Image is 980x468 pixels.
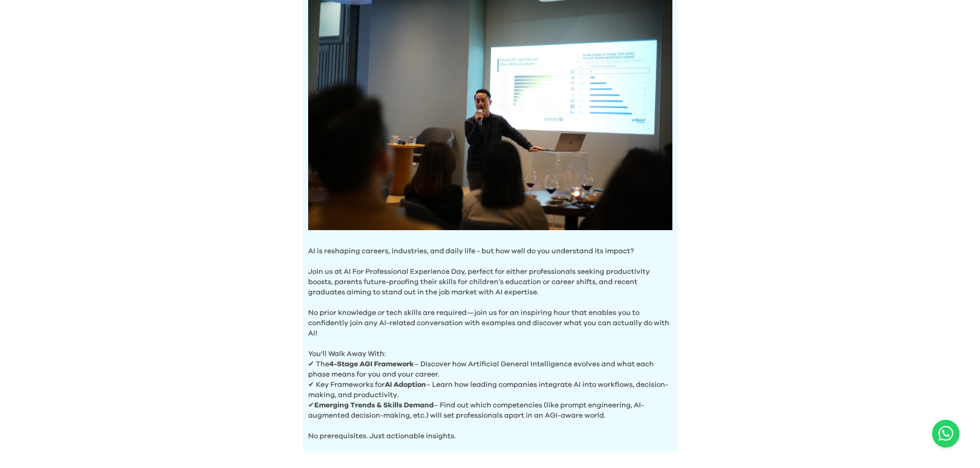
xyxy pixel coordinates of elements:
[385,381,426,388] b: AI Adoption
[308,297,672,339] p: No prior knowledge or tech skills are required—join us for an inspiring hour that enables you to ...
[308,380,672,400] p: ✔ Key Frameworks for – Learn how leading companies integrate AI into workflows, decision-making, ...
[308,339,672,359] p: You'll Walk Away With:
[308,400,672,421] p: ✔ – Find out which competencies (like prompt engineering, AI-augmented decision-making, etc.) wil...
[314,402,434,409] b: Emerging Trends & Skills Demand
[932,420,959,447] button: Open WhatsApp chat
[932,420,959,447] a: Chat with us on WhatsApp
[308,246,672,256] p: AI is reshaping careers, industries, and daily life - but how well do you understand its impact?
[308,359,672,380] p: ✔ The – Discover how Artificial General Intelligence evolves and what each phase means for you an...
[308,256,672,297] p: Join us at AI For Professional Experience Day, perfect for either professionals seeking productiv...
[329,361,414,368] b: 4-Stage AGI Framework
[308,421,672,441] p: No prerequisites. Just actionable insights.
